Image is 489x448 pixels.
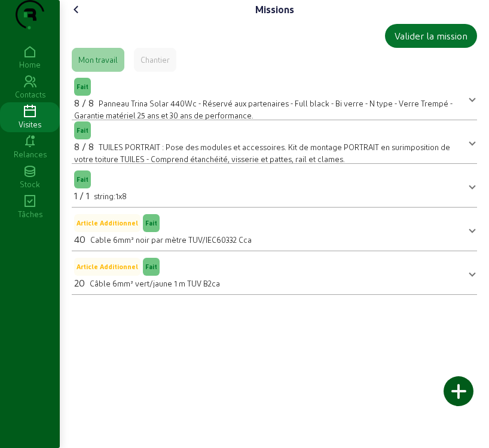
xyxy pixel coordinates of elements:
span: string:1x8 [94,191,127,200]
mat-expansion-panel-header: Fait8 / 8TUILES PORTRAIT : Pose des modules et accessoires. Kit de montage PORTRAIT en surimposit... [72,125,477,159]
mat-expansion-panel-header: Article AdditionnelFait20Câble 6mm² vert/jaune 1 m TUV B2ca [72,256,477,289]
mat-expansion-panel-header: Article AdditionnelFait40Cable 6mm² noir par mètre TUV/IEC60332 Cca [72,212,477,246]
span: 1 / 1 [74,190,89,201]
span: Fait [77,175,88,184]
span: Panneau Trina Solar 440Wc - Réservé aux partenaires - Full black - Bi verre - N type - Verre Trem... [74,99,453,120]
span: Fait [77,83,88,91]
span: 8 / 8 [74,97,94,108]
mat-expansion-panel-header: Fait8 / 8Panneau Trina Solar 440Wc - Réservé aux partenaires - Full black - Bi verre - N type - V... [72,81,477,115]
span: Article Additionnel [77,219,138,227]
span: 40 [74,233,85,245]
span: TUILES PORTRAIT : Pose des modules et accessoires. Kit de montage PORTRAIT en surimposition de vo... [74,142,450,163]
span: Fait [77,126,88,135]
div: Chantier [140,54,170,65]
div: Missions [255,2,294,17]
mat-expansion-panel-header: Fait1 / 1string:1x8 [72,169,477,202]
span: Câble 6mm² vert/jaune 1 m TUV B2ca [90,279,220,288]
span: Article Additionnel [77,263,138,271]
div: Mon travail [78,54,118,65]
span: Fait [145,219,157,227]
span: Fait [145,263,157,271]
button: Valider la mission [385,24,477,48]
span: 8 / 8 [74,141,94,152]
div: Valider la mission [395,29,467,43]
span: Cable 6mm² noir par mètre TUV/IEC60332 Cca [90,235,252,244]
span: 20 [74,277,85,288]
